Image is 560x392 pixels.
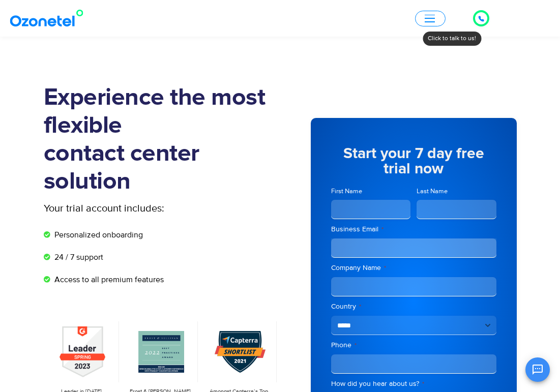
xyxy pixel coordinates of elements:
[331,187,411,196] label: First Name
[525,357,550,382] button: Open chat
[52,229,143,241] span: Personalized onboarding
[331,379,496,389] label: How did you hear about us?
[52,274,164,286] span: Access to all premium features
[331,146,496,176] h5: Start your 7 day free trial now
[331,340,496,350] label: Phone
[331,301,496,312] label: Country
[44,84,280,196] h1: Experience the most flexible contact center solution
[44,201,204,216] p: Your trial account includes:
[417,187,496,196] label: Last Name
[52,251,103,263] span: 24 / 7 support
[331,263,496,273] label: Company Name
[331,224,496,234] label: Business Email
